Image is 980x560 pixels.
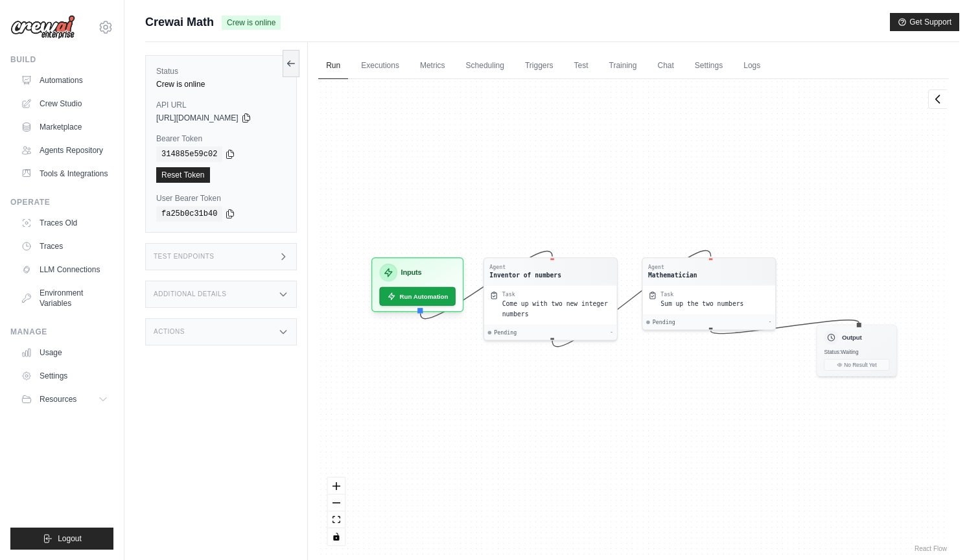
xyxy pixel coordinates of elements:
[711,320,859,334] g: Edge from 988d77a05bcc4507c1b418d1deb0df9e to outputNode
[915,545,947,552] a: React Flow attribution
[16,140,113,161] a: Agents Repository
[16,93,113,114] a: Crew Studio
[10,528,113,550] button: Logout
[10,15,75,40] img: Logo
[421,251,552,319] g: Edge from inputsNode to 62db044338bd129a4a2617255d55d6e0
[318,52,348,80] a: Run
[16,163,113,184] a: Tools & Integrations
[490,271,562,280] div: Inventor of numbers
[156,193,286,204] label: User Bearer Token
[156,79,286,89] div: Crew is online
[40,394,76,404] span: Resources
[915,498,980,560] iframe: Chat Widget
[601,52,645,80] a: Training
[687,52,730,80] a: Settings
[16,389,113,410] button: Resources
[660,291,673,298] div: Task
[156,113,239,123] span: [URL][DOMAIN_NAME]
[156,167,210,183] a: Reset Token
[10,54,113,65] div: Build
[653,319,675,326] span: Pending
[154,290,226,298] h3: Additional Details
[502,299,612,319] div: Come up with two new integer numbers
[660,299,770,309] div: Sum up the two numbers
[156,206,222,222] code: fa25b0c31b40
[648,264,697,271] div: Agent
[401,267,422,278] h3: Inputs
[16,366,113,386] a: Settings
[660,300,743,307] span: Sum up the two numbers
[16,70,113,91] a: Automations
[156,146,222,162] code: 314885e59c02
[458,52,512,80] a: Scheduling
[824,349,859,355] span: Status: Waiting
[16,342,113,363] a: Usage
[328,478,345,495] button: zoom in
[156,100,286,110] label: API URL
[156,134,286,144] label: Bearer Token
[156,66,286,76] label: Status
[484,257,618,340] div: AgentInventor of numbersTaskCome up with two new integer numbersPending-
[890,13,959,31] button: Get Support
[642,257,776,330] div: AgentMathematicianTaskSum up the two numbersPending-
[817,325,897,377] div: OutputStatus:WaitingNo Result Yet
[649,52,681,80] a: Chat
[328,478,345,545] div: React Flow controls
[154,328,185,336] h3: Actions
[494,329,517,336] span: Pending
[610,329,613,336] div: -
[10,197,113,207] div: Operate
[58,533,82,544] span: Logout
[490,264,562,271] div: Agent
[566,52,596,80] a: Test
[10,327,113,337] div: Manage
[502,291,515,298] div: Task
[16,213,113,233] a: Traces Old
[16,236,113,257] a: Traces
[517,52,561,80] a: Triggers
[145,13,214,31] span: Crewai Math
[824,359,890,371] button: No Result Yet
[412,52,453,80] a: Metrics
[328,528,345,545] button: toggle interactivity
[736,52,768,80] a: Logs
[222,16,281,30] span: Crew is online
[16,117,113,137] a: Marketplace
[380,287,456,306] button: Run Automation
[552,251,711,347] g: Edge from 62db044338bd129a4a2617255d55d6e0 to 988d77a05bcc4507c1b418d1deb0df9e
[353,52,407,80] a: Executions
[371,257,464,312] div: InputsRun Automation
[16,259,113,280] a: LLM Connections
[154,253,215,261] h3: Test Endpoints
[648,271,697,280] div: Mathematician
[328,511,345,528] button: fit view
[328,495,345,511] button: zoom out
[502,300,608,318] span: Come up with two new integer numbers
[769,319,772,326] div: -
[842,333,862,342] h3: Output
[16,283,113,314] a: Environment Variables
